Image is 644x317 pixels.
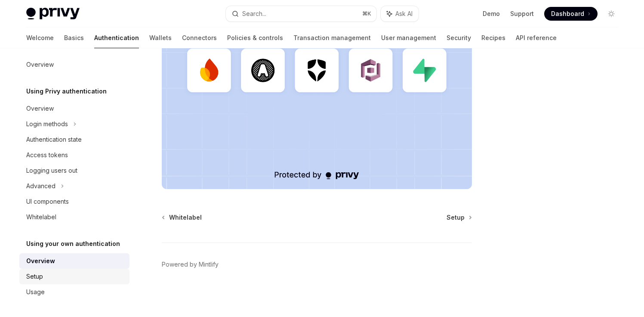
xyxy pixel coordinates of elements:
[19,269,129,284] a: Setup
[19,209,129,225] a: Whitelabel
[19,101,129,116] a: Overview
[362,10,371,17] span: ⌘ K
[162,260,219,269] a: Powered by Mintlify
[544,7,598,21] a: Dashboard
[483,9,500,18] a: Demo
[19,284,129,300] a: Usage
[26,8,80,20] img: light logo
[516,28,557,48] a: API reference
[19,194,129,209] a: UI components
[26,150,68,160] div: Access tokens
[381,28,436,48] a: User management
[169,213,202,222] span: Whitelabel
[19,57,129,72] a: Overview
[481,28,505,48] a: Recipes
[226,6,376,22] button: Search...⌘K
[447,213,471,222] a: Setup
[26,212,56,222] div: Whitelabel
[26,119,68,129] div: Login methods
[94,28,139,48] a: Authentication
[26,59,54,70] div: Overview
[242,9,266,19] div: Search...
[64,28,84,48] a: Basics
[19,253,129,269] a: Overview
[26,181,55,191] div: Advanced
[395,9,413,18] span: Ask AI
[447,28,471,48] a: Security
[510,9,534,18] a: Support
[163,213,202,222] a: Whitelabel
[26,287,45,297] div: Usage
[551,9,584,18] span: Dashboard
[26,103,54,114] div: Overview
[182,28,217,48] a: Connectors
[447,213,465,222] span: Setup
[26,28,54,48] a: Welcome
[26,239,120,249] h5: Using your own authentication
[19,147,129,163] a: Access tokens
[19,163,129,178] a: Logging users out
[26,256,55,266] div: Overview
[26,134,82,145] div: Authentication state
[149,28,172,48] a: Wallets
[26,86,107,96] h5: Using Privy authentication
[227,28,283,48] a: Policies & controls
[293,28,371,48] a: Transaction management
[26,271,43,282] div: Setup
[26,196,69,207] div: UI components
[381,6,419,22] button: Ask AI
[604,7,618,21] button: Toggle dark mode
[19,132,129,147] a: Authentication state
[26,165,77,176] div: Logging users out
